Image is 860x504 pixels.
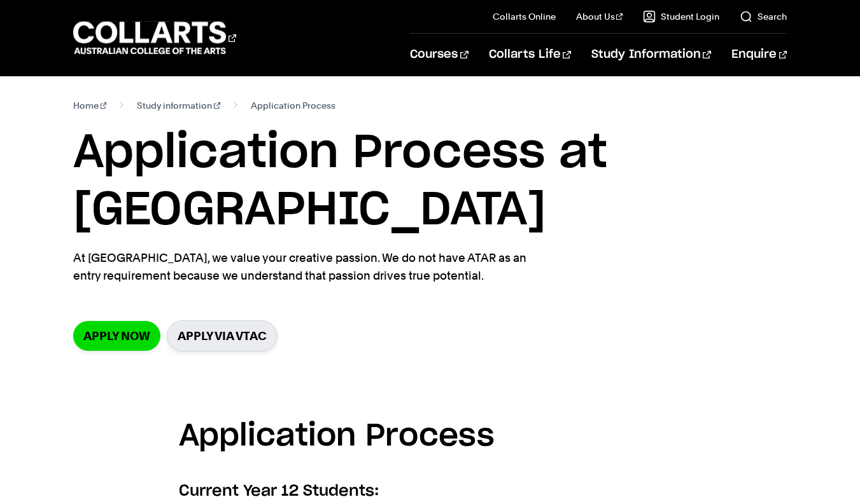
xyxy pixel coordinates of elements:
[137,97,220,114] a: Study information
[731,34,787,76] a: Enquire
[73,125,787,239] h1: Application Process at [GEOGRAPHIC_DATA]
[410,34,468,76] a: Courses
[167,320,278,351] a: Apply via VTAC
[740,10,787,23] a: Search
[73,249,538,285] p: At [GEOGRAPHIC_DATA], we value your creative passion. We do not have ATAR as an entry requirement...
[576,10,623,23] a: About Us
[73,321,160,351] a: Apply now
[493,10,556,23] a: Collarts Online
[251,97,335,114] span: Application Process
[73,20,236,56] div: Go to homepage
[643,10,719,23] a: Student Login
[179,480,682,503] h6: Current Year 12 Students:
[591,34,711,76] a: Study Information
[489,34,571,76] a: Collarts Life
[179,412,682,461] h3: Application Process
[73,97,107,114] a: Home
